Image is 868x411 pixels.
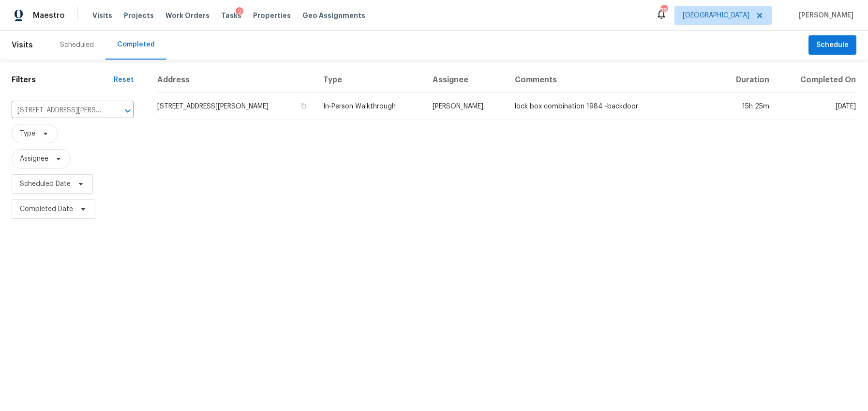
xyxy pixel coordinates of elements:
div: 2 [236,7,243,17]
td: 15h 25m [717,93,777,120]
div: 78 [660,6,667,15]
span: Completed Date [20,204,73,214]
th: Completed On [777,67,856,93]
input: Search for an address... [12,103,106,118]
button: Schedule [808,35,856,55]
span: Visits [12,34,33,56]
div: Completed [117,40,155,49]
div: Reset [114,75,134,85]
div: Scheduled [60,40,94,50]
th: Type [315,67,424,93]
td: In-Person Walkthrough [315,93,424,120]
span: Schedule [816,39,849,51]
span: Projects [124,11,154,20]
td: [PERSON_NAME] [425,93,507,120]
span: Geo Assignments [302,11,365,20]
span: Work Orders [165,11,210,20]
th: Duration [717,67,777,93]
span: Visits [92,11,112,20]
td: [STREET_ADDRESS][PERSON_NAME] [157,93,315,120]
th: Comments [507,67,717,93]
th: Assignee [425,67,507,93]
td: lock box combination 1984 -backdoor [507,93,717,120]
h1: Filters [12,75,114,85]
th: Address [157,67,315,93]
span: Maestro [33,11,65,20]
span: Tasks [221,12,241,19]
button: Copy Address [299,102,308,110]
span: [GEOGRAPHIC_DATA] [683,11,749,20]
span: [PERSON_NAME] [795,11,853,20]
span: Scheduled Date [20,179,71,189]
td: [DATE] [777,93,856,120]
span: Properties [253,11,291,20]
span: Assignee [20,154,48,164]
span: Type [20,129,35,138]
button: Open [121,104,135,118]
